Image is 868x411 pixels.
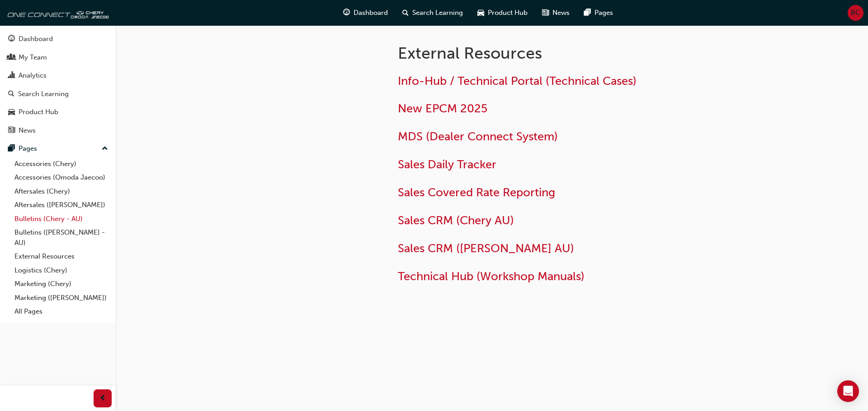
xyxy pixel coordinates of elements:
[402,7,409,18] span: search-icon
[19,143,37,154] div: Pages
[19,52,47,63] div: My Team
[19,70,47,81] div: Analytics
[4,104,112,120] a: Product Hub
[4,49,112,66] a: My Team
[11,212,112,226] a: Bulletins (Chery - AU)
[398,74,637,88] a: Info-Hub / Technical Portal (Technical Cases)
[395,4,470,22] a: search-iconSearch Learning
[398,129,558,143] a: MDS (Dealer Connect System)
[18,89,69,99] div: Search Learning
[8,72,15,80] span: chart-icon
[354,8,388,18] span: Dashboard
[8,90,14,98] span: search-icon
[4,86,112,102] a: Search Learning
[837,380,859,402] div: Open Intercom Messenger
[398,102,487,115] a: New EPCM 2025
[19,34,53,44] div: Dashboard
[8,35,15,43] span: guage-icon
[11,249,112,263] a: External Resources
[11,198,112,212] a: Aftersales ([PERSON_NAME])
[11,263,112,277] a: Logistics (Chery)
[398,157,496,171] a: Sales Daily Tracker
[11,291,112,305] a: Marketing ([PERSON_NAME])
[594,8,613,18] span: Pages
[4,67,112,84] a: Analytics
[19,107,58,117] div: Product Hub
[11,305,112,319] a: All Pages
[398,213,514,227] a: Sales CRM (Chery AU)
[11,277,112,291] a: Marketing (Chery)
[398,241,574,255] a: Sales CRM ([PERSON_NAME] AU)
[848,5,863,21] button: BC
[8,127,15,135] span: news-icon
[19,125,36,136] div: News
[4,140,112,157] button: Pages
[577,4,620,22] a: pages-iconPages
[11,226,112,249] a: Bulletins ([PERSON_NAME] - AU)
[398,269,585,283] a: Technical Hub (Workshop Manuals)
[5,4,108,22] img: oneconnect
[412,8,463,18] span: Search Learning
[398,43,694,63] h1: External Resources
[488,8,528,18] span: Product Hub
[4,31,112,47] a: Dashboard
[584,7,591,18] span: pages-icon
[8,54,15,62] span: people-icon
[11,157,112,171] a: Accessories (Chery)
[470,4,535,22] a: car-iconProduct Hub
[477,7,484,18] span: car-icon
[11,185,112,199] a: Aftersales (Chery)
[535,4,577,22] a: news-iconNews
[542,7,549,18] span: news-icon
[4,29,112,140] button: DashboardMy TeamAnalyticsSearch LearningProduct HubNews
[336,4,395,22] a: guage-iconDashboard
[11,171,112,185] a: Accessories (Omoda Jaecoo)
[851,8,860,18] span: BC
[398,185,555,199] a: Sales Covered Rate Reporting
[4,122,112,139] a: News
[343,7,350,18] span: guage-icon
[552,8,570,18] span: News
[99,393,106,404] span: prev-icon
[102,143,108,155] span: up-icon
[8,145,15,153] span: pages-icon
[8,108,15,116] span: car-icon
